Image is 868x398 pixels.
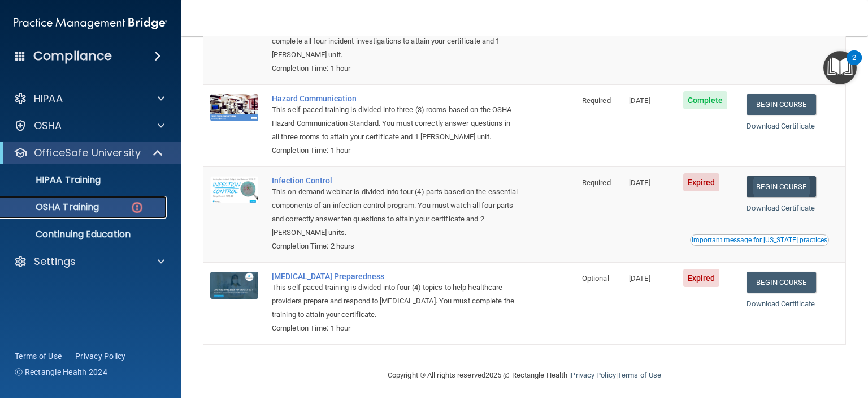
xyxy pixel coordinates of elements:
[34,146,141,160] p: OfficeSafe University
[683,91,728,109] span: Complete
[683,269,720,287] span: Expired
[747,299,815,308] a: Download Certificate
[683,173,720,191] span: Expired
[272,103,519,144] div: This self-paced training is divided into three (3) rooms based on the OSHA Hazard Communication S...
[582,274,609,283] span: Optional
[14,92,164,105] a: HIPAA
[747,94,815,115] a: Begin Course
[130,200,144,215] img: danger-circle.6113f641.png
[582,96,611,105] span: Required
[14,146,164,160] a: OfficeSafe University
[14,12,167,35] img: PMB logo
[272,272,519,281] a: [MEDICAL_DATA] Preparedness
[14,119,164,132] a: OSHA
[272,176,519,185] a: Infection Control
[747,204,815,212] a: Download Certificate
[272,322,519,335] div: Completion Time: 1 hour
[629,96,650,105] span: [DATE]
[582,178,611,187] span: Required
[629,274,650,283] span: [DATE]
[618,371,661,379] a: Terms of Use
[7,229,162,240] p: Continuing Education
[747,122,815,130] a: Download Certificate
[747,176,815,197] a: Begin Course
[318,357,731,393] div: Copyright © All rights reserved 2025 @ Rectangle Health | |
[7,174,101,186] p: HIPAA Training
[272,62,519,75] div: Completion Time: 1 hour
[690,234,829,246] button: Read this if you are a dental practitioner in the state of CA
[571,371,615,379] a: Privacy Policy
[272,185,519,239] div: This on-demand webinar is divided into four (4) parts based on the essential components of an inf...
[272,94,519,103] a: Hazard Communication
[823,51,857,84] button: Open Resource Center, 2 new notifications
[272,281,519,322] div: This self-paced training is divided into four (4) topics to help healthcare providers prepare and...
[7,202,99,213] p: OSHA Training
[34,92,63,105] p: HIPAA
[272,144,519,157] div: Completion Time: 1 hour
[692,237,827,243] div: Important message for [US_STATE] practices
[34,119,62,132] p: OSHA
[852,58,856,72] div: 2
[75,350,126,362] a: Privacy Policy
[34,255,76,268] p: Settings
[15,366,107,378] span: Ⓒ Rectangle Health 2024
[747,272,815,293] a: Begin Course
[15,350,62,362] a: Terms of Use
[33,48,112,64] h4: Compliance
[272,239,519,253] div: Completion Time: 2 hours
[14,255,164,268] a: Settings
[629,178,650,187] span: [DATE]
